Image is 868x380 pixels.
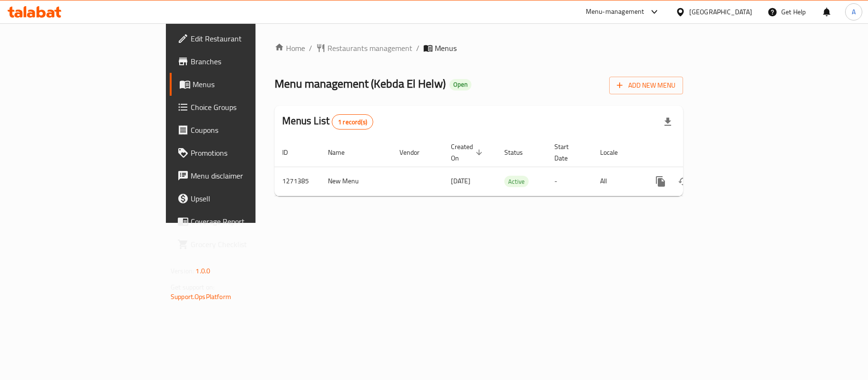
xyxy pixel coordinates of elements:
[320,167,392,196] td: New Menu
[689,7,752,17] div: [GEOGRAPHIC_DATA]
[191,56,303,67] span: Branches
[170,141,311,164] a: Promotions
[642,138,748,167] th: Actions
[170,187,311,210] a: Upsell
[435,42,457,54] span: Menus
[191,124,303,136] span: Coupons
[316,42,412,54] a: Restaurants management
[191,147,303,159] span: Promotions
[451,141,485,164] span: Created On
[504,176,529,187] span: Active
[649,170,672,193] button: more
[554,141,581,164] span: Start Date
[170,233,311,256] a: Grocery Checklist
[617,80,675,91] span: Add New Menu
[170,50,311,73] a: Branches
[328,147,357,158] span: Name
[656,110,679,133] div: Export file
[332,118,373,127] span: 1 record(s)
[191,193,303,204] span: Upsell
[170,119,311,141] a: Coupons
[170,210,311,233] a: Coverage Report
[852,7,856,17] span: A
[504,147,535,158] span: Status
[171,290,231,303] a: Support.OpsPlatform
[449,80,471,89] span: Open
[332,114,373,130] div: Total records count
[275,42,683,54] nav: breadcrumb
[170,27,311,50] a: Edit Restaurant
[170,96,311,119] a: Choice Groups
[191,216,303,227] span: Coverage Report
[399,147,432,158] span: Vendor
[547,167,592,196] td: -
[600,147,630,158] span: Locale
[449,79,471,90] div: Open
[170,164,311,187] a: Menu disclaimer
[327,42,412,54] span: Restaurants management
[282,147,300,158] span: ID
[609,77,683,94] button: Add New Menu
[191,101,303,113] span: Choice Groups
[170,73,311,96] a: Menus
[451,175,470,187] span: [DATE]
[191,239,303,250] span: Grocery Checklist
[193,79,303,90] span: Menus
[191,170,303,181] span: Menu disclaimer
[416,42,419,54] li: /
[592,167,642,196] td: All
[586,6,644,18] div: Menu-management
[275,73,446,94] span: Menu management ( Kebda El Helw )
[191,33,303,44] span: Edit Restaurant
[275,138,748,196] table: enhanced table
[282,114,373,130] h2: Menus List
[171,265,194,277] span: Version:
[171,281,214,293] span: Get support on:
[195,265,210,277] span: 1.0.0
[672,170,695,193] button: Change Status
